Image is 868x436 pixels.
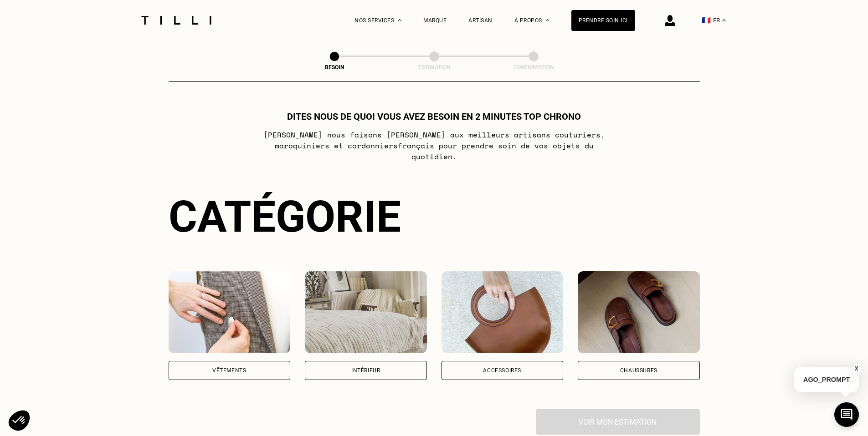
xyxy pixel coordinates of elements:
[442,271,564,353] img: Accessoires
[389,64,480,71] div: Estimation
[169,271,291,353] img: Vêtements
[665,15,675,26] img: icône connexion
[305,271,427,353] img: Intérieur
[488,64,579,71] div: Confirmation
[546,19,550,21] img: Menu déroulant à propos
[852,364,861,374] button: X
[620,368,657,373] div: Chaussures
[289,64,380,71] div: Besoin
[212,368,246,373] div: Vêtements
[138,16,215,25] img: Logo du service de couturière Tilli
[702,16,711,25] span: 🇫🇷
[169,191,700,242] div: Catégorie
[794,367,859,392] p: AGO_PROMPT
[571,10,635,31] a: Prendre soin ici
[578,271,700,353] img: Chaussures
[722,19,726,21] img: menu déroulant
[468,17,493,24] a: Artisan
[351,368,380,373] div: Intérieur
[483,368,521,373] div: Accessoires
[287,111,581,122] h1: Dites nous de quoi vous avez besoin en 2 minutes top chrono
[423,17,447,24] a: Marque
[398,19,401,21] img: Menu déroulant
[253,129,615,162] p: [PERSON_NAME] nous faisons [PERSON_NAME] aux meilleurs artisans couturiers , maroquiniers et cord...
